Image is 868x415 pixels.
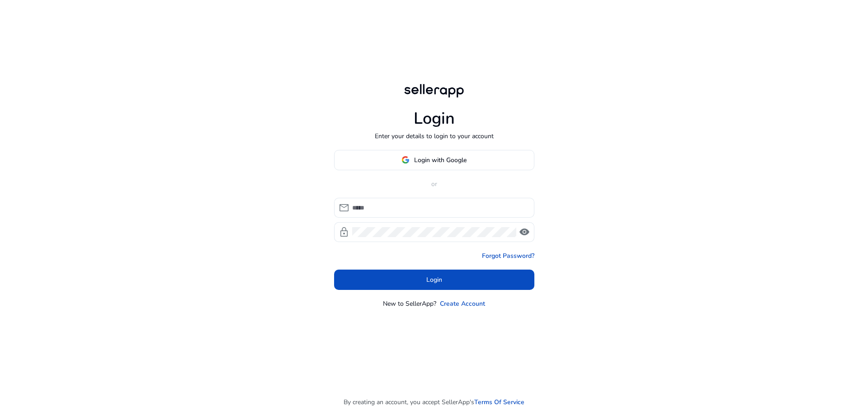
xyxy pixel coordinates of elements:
[426,275,442,284] span: Login
[414,155,467,165] span: Login with Google
[339,227,349,238] span: lock
[334,270,534,290] button: Login
[339,202,349,213] span: mail
[334,179,534,189] p: or
[401,156,410,164] img: google-logo.svg
[440,299,485,308] a: Create Account
[414,109,455,128] h1: Login
[519,227,530,238] span: visibility
[334,150,534,170] button: Login with Google
[474,397,524,407] a: Terms Of Service
[482,251,534,261] a: Forgot Password?
[375,131,494,141] p: Enter your details to login to your account
[383,299,436,308] p: New to SellerApp?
